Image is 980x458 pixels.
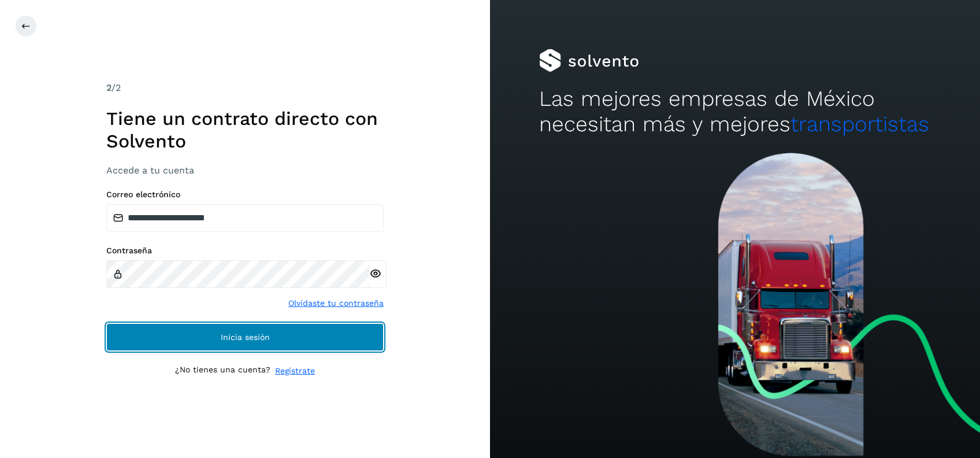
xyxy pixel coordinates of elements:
[790,112,929,136] span: transportistas
[221,333,270,341] span: Inicia sesión
[106,190,384,200] label: Correo electrónico
[106,323,384,351] button: Inicia sesión
[288,297,384,309] a: Olvidaste tu contraseña
[106,165,384,176] h3: Accede a tu cuenta
[106,246,384,256] label: Contraseña
[106,108,384,152] h1: Tiene un contrato directo con Solvento
[539,86,931,138] h2: Las mejores empresas de México necesitan más y mejores
[275,365,315,377] a: Regístrate
[175,365,270,377] p: ¿No tienes una cuenta?
[106,81,384,95] div: /2
[106,82,112,93] span: 2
